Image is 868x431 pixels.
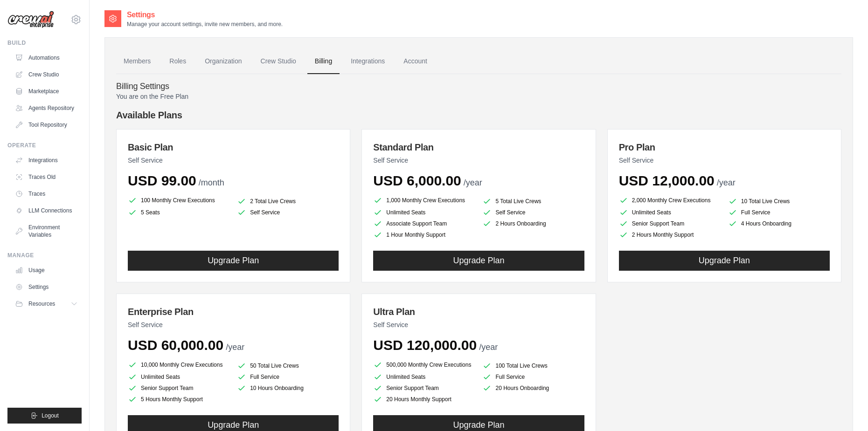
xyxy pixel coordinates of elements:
[619,219,721,228] li: Senior Support Team
[11,280,82,294] a: Settings
[7,39,82,47] div: Build
[373,383,475,393] li: Senior Support Team
[7,408,82,424] button: Logout
[128,337,223,353] span: USD 60,000.00
[373,372,475,382] li: Unlimited Seats
[7,252,82,259] div: Manage
[11,220,82,242] a: Environment Variables
[479,342,498,352] span: /year
[128,173,196,188] span: USD 99.00
[482,383,584,393] li: 20 Hours Onboarding
[373,219,475,228] li: Associate Support Team
[128,156,339,165] p: Self Service
[7,11,54,28] img: Logo
[128,359,229,370] li: 10,000 Monthly Crew Executions
[619,156,830,165] p: Self Service
[128,372,229,382] li: Unlimited Seats
[11,170,82,185] a: Traces Old
[464,178,482,187] span: /year
[42,412,59,419] span: Logout
[128,208,229,217] li: 5 Seats
[237,361,339,370] li: 50 Total Live Crews
[373,141,584,154] h3: Standard Plan
[619,251,830,271] button: Upgrade Plan
[11,67,82,82] a: Crew Studio
[373,251,584,271] button: Upgrade Plan
[253,49,304,74] a: Crew Studio
[373,156,584,165] p: Self Service
[373,359,475,370] li: 500,000 Monthly Crew Executions
[396,49,435,74] a: Account
[482,208,584,217] li: Self Service
[307,49,340,74] a: Billing
[226,342,244,352] span: /year
[11,153,82,168] a: Integrations
[11,117,82,132] a: Tool Repository
[728,197,830,206] li: 10 Total Live Crews
[197,49,249,74] a: Organization
[128,320,339,329] p: Self Service
[728,219,830,228] li: 4 Hours Onboarding
[127,21,283,28] p: Manage your account settings, invite new members, and more.
[116,49,158,74] a: Members
[717,178,736,187] span: /year
[28,300,55,308] span: Resources
[11,84,82,99] a: Marketplace
[373,337,477,353] span: USD 120,000.00
[11,203,82,218] a: LLM Connections
[11,186,82,201] a: Traces
[619,173,715,188] span: USD 12,000.00
[619,195,721,206] li: 2,000 Monthly Crew Executions
[373,208,475,217] li: Unlimited Seats
[11,50,82,65] a: Automations
[237,197,339,206] li: 2 Total Live Crews
[482,197,584,206] li: 5 Total Live Crews
[237,208,339,217] li: Self Service
[128,383,229,393] li: Senior Support Team
[619,141,830,154] h3: Pro Plan
[11,263,82,278] a: Usage
[237,372,339,382] li: Full Service
[237,383,339,393] li: 10 Hours Onboarding
[116,92,841,101] p: You are on the Free Plan
[128,395,229,404] li: 5 Hours Monthly Support
[343,49,392,74] a: Integrations
[116,82,841,92] h4: Billing Settings
[373,173,461,188] span: USD 6,000.00
[482,219,584,228] li: 2 Hours Onboarding
[482,372,584,382] li: Full Service
[199,178,224,187] span: /month
[11,296,82,311] button: Resources
[162,49,194,74] a: Roles
[373,320,584,329] p: Self Service
[11,101,82,116] a: Agents Repository
[128,305,339,318] h3: Enterprise Plan
[7,142,82,149] div: Operate
[373,195,475,206] li: 1,000 Monthly Crew Executions
[728,208,830,217] li: Full Service
[116,109,841,122] h4: Available Plans
[619,230,721,239] li: 2 Hours Monthly Support
[373,305,584,318] h3: Ultra Plan
[482,361,584,370] li: 100 Total Live Crews
[619,208,721,217] li: Unlimited Seats
[127,9,283,21] h2: Settings
[373,395,475,404] li: 20 Hours Monthly Support
[128,195,229,206] li: 100 Monthly Crew Executions
[128,141,339,154] h3: Basic Plan
[373,230,475,239] li: 1 Hour Monthly Support
[128,251,339,271] button: Upgrade Plan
